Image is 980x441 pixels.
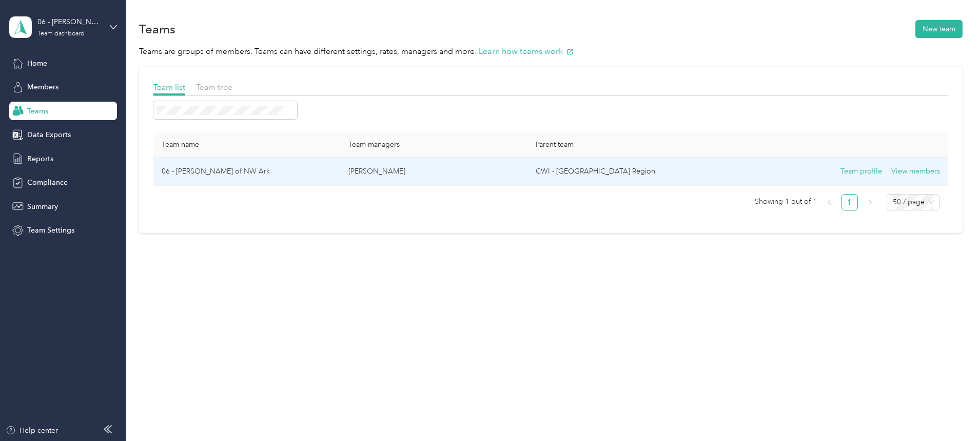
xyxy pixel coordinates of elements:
[893,195,934,210] span: 50 / page
[6,425,58,436] button: Help center
[867,199,873,205] span: right
[862,194,878,210] li: Next Page
[27,82,58,92] span: Members
[27,154,53,164] span: Reports
[923,384,980,441] iframe: Everlance-gr Chat Button Frame
[196,82,232,92] span: Team tree
[153,132,340,158] th: Team name
[821,194,837,210] li: Previous Page
[842,195,857,210] a: 1
[27,201,58,212] span: Summary
[915,20,963,38] button: New team
[527,158,714,186] td: CWI - Western MW Region
[887,194,940,210] div: Page Size
[37,16,102,27] div: 06 - [PERSON_NAME] of NW Ark
[821,194,837,210] button: left
[840,166,882,177] button: Team profile
[139,24,175,34] h1: Teams
[153,82,185,92] span: Team list
[891,166,940,177] button: View members
[826,199,832,205] span: left
[27,177,68,188] span: Compliance
[841,194,858,210] li: 1
[27,58,47,69] span: Home
[27,129,71,140] span: Data Exports
[527,132,714,158] th: Parent team
[348,166,519,177] p: [PERSON_NAME]
[27,106,48,117] span: Teams
[479,45,574,58] button: Learn how teams work
[153,158,340,186] td: 06 - Culligan of NW Ark
[755,194,817,209] span: Showing 1 out of 1
[139,45,963,58] p: Teams are groups of members. Teams can have different settings, rates, managers and more.
[340,132,527,158] th: Team managers
[27,225,74,236] span: Team Settings
[37,31,85,37] div: Team dashboard
[862,194,878,210] button: right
